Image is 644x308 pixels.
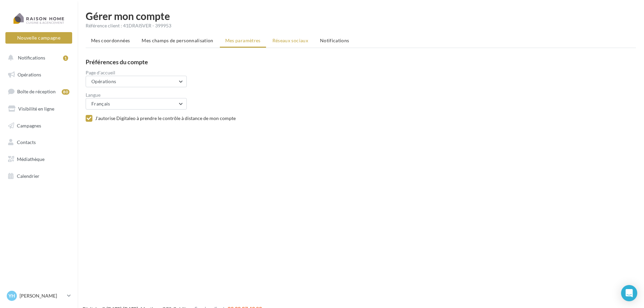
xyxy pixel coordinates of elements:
[4,119,74,133] a: Campagnes
[5,32,72,44] button: Nouvelle campagne
[86,22,636,29] div: Référence client : 41DRAISVER - 399953
[320,38,349,43] span: Notifications
[4,102,74,116] a: Visibilité en ligne
[86,76,187,87] button: Opérations
[86,59,641,65] h3: Préférences du compte
[91,101,110,106] span: Français
[86,70,641,75] div: Page d'accueil
[17,89,56,94] span: Boîte de réception
[86,98,187,110] button: Français
[272,38,308,43] span: Réseaux sociaux
[4,152,74,166] a: Médiathèque
[86,93,641,97] div: Langue
[4,84,74,99] a: Boîte de réception80
[17,173,39,179] span: Calendrier
[4,68,74,82] a: Opérations
[621,285,637,301] div: Open Intercom Messenger
[4,135,74,149] a: Contacts
[63,55,68,61] div: 1
[91,78,116,84] span: Opérations
[17,156,45,162] span: Médiathèque
[5,289,72,302] a: YH [PERSON_NAME]
[17,139,36,145] span: Contacts
[4,169,74,183] a: Calendrier
[18,72,41,77] span: Opérations
[142,38,213,43] span: Mes champs de personnalisation
[91,38,130,43] span: Mes coordonnées
[17,122,41,128] span: Campagnes
[20,292,64,299] p: [PERSON_NAME]
[4,51,71,65] button: Notifications 1
[86,11,636,21] h1: Gérer mon compte
[18,55,45,61] span: Notifications
[18,106,54,112] span: Visibilité en ligne
[62,89,69,95] div: 80
[8,292,15,299] span: YH
[95,115,641,122] div: J'autorise Digitaleo à prendre le contrôle à distance de mon compte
